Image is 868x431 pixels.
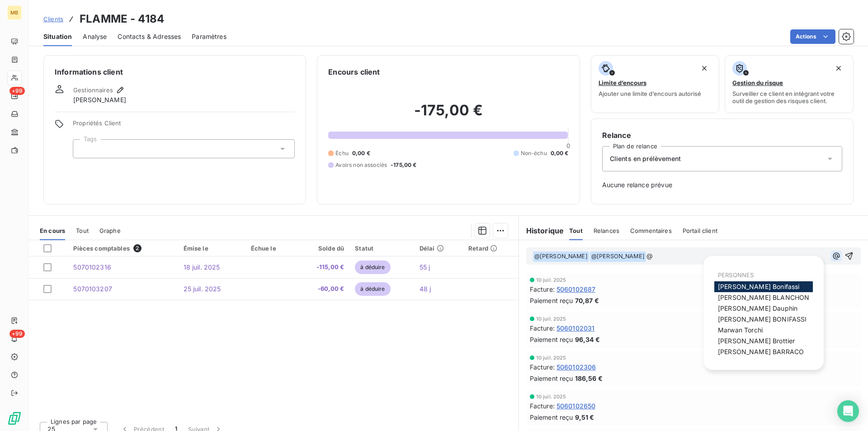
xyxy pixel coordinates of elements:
span: 10 juil. 2025 [536,355,566,360]
span: Ajouter une limite d’encours autorisé [599,90,701,97]
span: Commentaires [630,227,672,234]
div: Solde dû [301,245,344,252]
h6: Historique [519,225,564,236]
span: 2 [133,244,142,252]
span: PERSONNES [718,271,754,279]
div: Retard [468,245,513,252]
span: Non-échu [521,149,547,157]
span: Contacts & Adresses [118,32,181,41]
span: 70,87 € [575,296,599,305]
span: Aucune relance prévue [602,180,842,189]
span: -60,00 € [301,284,344,294]
span: +99 [9,330,25,338]
span: 5060102650 [557,401,596,411]
span: Marwan Torchi [718,326,763,334]
span: Surveiller ce client en intégrant votre outil de gestion des risques client. [732,90,846,104]
span: Tout [569,227,583,234]
span: Paiement reçu [530,374,573,383]
div: Open Intercom Messenger [837,400,859,422]
button: Gestion du risqueSurveiller ce client en intégrant votre outil de gestion des risques client. [725,55,854,113]
span: 5060102306 [557,362,596,372]
span: Propriétés Client [73,119,295,132]
span: Facture : [530,401,555,411]
span: 25 juil. 2025 [184,285,221,293]
button: Actions [790,29,835,44]
span: Avoirs non associés [335,161,387,169]
span: 5060102687 [557,284,596,294]
span: 96,34 € [575,335,600,344]
span: Situation [43,32,72,41]
span: 5070102316 [73,263,111,271]
span: Clients en prélèvement [610,154,681,163]
span: [PERSON_NAME] [73,95,126,104]
span: Gestion du risque [732,79,783,86]
span: à déduire [355,260,390,274]
span: Clients [43,15,63,23]
span: @ [PERSON_NAME] [533,251,589,262]
span: Analyse [83,32,107,41]
span: 10 juil. 2025 [536,277,566,283]
div: Émise le [184,245,240,252]
span: Relances [594,227,619,234]
span: [PERSON_NAME] BARRACO [718,348,804,355]
span: Limite d’encours [599,79,646,86]
span: Facture : [530,284,555,294]
input: Ajouter une valeur [80,145,88,153]
div: Pièces comptables [73,244,172,252]
span: 5070103207 [73,285,112,293]
span: En cours [40,227,65,234]
span: Facture : [530,323,555,333]
div: Statut [355,245,409,252]
span: Échu [335,149,349,157]
span: Paiement reçu [530,296,573,305]
a: Clients [43,14,63,24]
span: Facture : [530,362,555,372]
span: Paiement reçu [530,412,573,422]
div: MB [7,5,22,20]
span: @ [646,252,653,260]
span: [PERSON_NAME] BLANCHON [718,294,809,301]
span: Paiement reçu [530,335,573,344]
h6: Relance [602,130,842,141]
span: 0 [566,142,570,149]
span: à déduire [355,282,390,296]
span: Paramètres [192,32,226,41]
div: Échue le [251,245,291,252]
h6: Encours client [328,66,380,77]
span: 0,00 € [352,149,370,157]
h2: -175,00 € [328,101,568,128]
span: -115,00 € [301,263,344,272]
span: +99 [9,87,25,95]
span: Tout [76,227,89,234]
span: 10 juil. 2025 [536,316,566,322]
span: 55 j [420,263,430,271]
span: Graphe [99,227,121,234]
span: Portail client [683,227,717,234]
span: Gestionnaires [73,86,113,94]
span: @ [PERSON_NAME] [590,251,646,262]
span: [PERSON_NAME] BONIFASSI [718,315,807,323]
span: 186,56 € [575,374,603,383]
span: -175,00 € [391,161,416,169]
span: 0,00 € [551,149,569,157]
span: 48 j [420,285,431,293]
h6: Informations client [55,66,295,77]
span: [PERSON_NAME] Brottier [718,337,795,345]
span: [PERSON_NAME] Dauphin [718,304,797,312]
button: Limite d’encoursAjouter une limite d’encours autorisé [591,55,720,113]
span: [PERSON_NAME] Bonifassi [718,283,799,290]
span: 10 juil. 2025 [536,394,566,399]
span: 9,51 € [575,412,594,422]
h3: FLAMME - 4184 [80,11,164,27]
div: Délai [420,245,458,252]
span: 5060102031 [557,323,595,333]
span: 18 juil. 2025 [184,263,220,271]
img: Logo LeanPay [7,411,22,426]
